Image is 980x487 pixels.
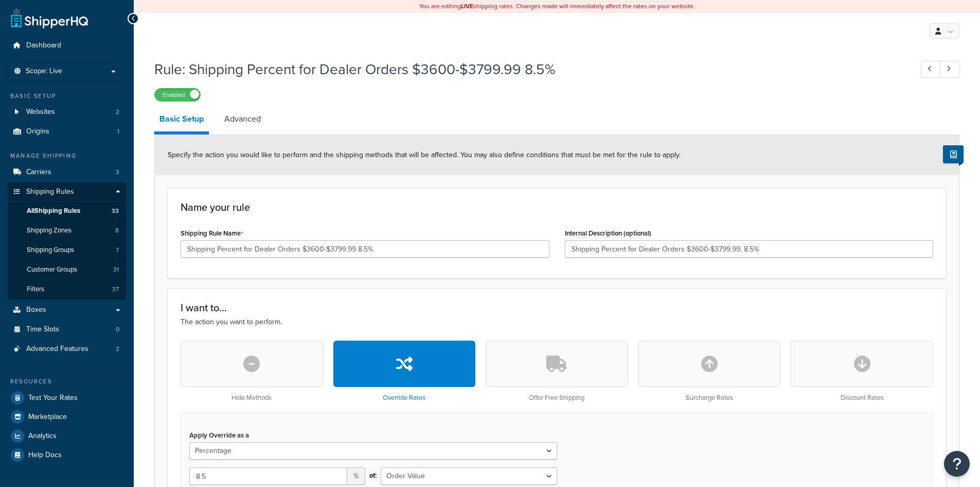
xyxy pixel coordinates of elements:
span: 7 [116,246,119,255]
span: 3 [116,168,119,177]
a: Shipping Groups7 [8,241,126,260]
span: Filters [27,285,44,294]
a: Time Slots0 [8,320,126,339]
span: Dashboard [26,41,61,50]
a: Websites2 [8,103,126,122]
div: Surcharge Rates [638,341,781,402]
span: 0 [116,325,119,334]
span: Test Your Rates [28,394,78,402]
div: Discount Rates [791,341,933,402]
li: Customer Groups [8,260,126,279]
a: Test Your Rates [8,389,126,407]
span: 31 [113,265,119,274]
div: Override Rates [333,341,476,402]
span: Time Slots [26,325,59,334]
label: Enabled [155,89,200,101]
a: Analytics [8,427,126,445]
label: Apply Override as a [189,431,249,439]
span: Shipping Groups [27,246,74,255]
a: Shipping Zones8 [8,221,126,240]
a: Dashboard [8,36,126,55]
span: 37 [112,285,119,294]
a: Advanced Features2 [8,340,126,359]
div: Manage Shipping [8,152,126,160]
li: Websites [8,103,126,122]
span: Carriers [26,168,51,177]
span: Shipping Rules [26,188,74,196]
a: Help Docs [8,446,126,464]
span: Help Docs [28,451,62,460]
span: 2 [116,345,119,354]
span: Boxes [26,306,46,314]
h1: Rule: Shipping Percent for Dealer Orders $3600-$3799.99 8.5% [154,59,902,79]
span: Advanced Features [26,345,88,354]
a: Marketplace [8,408,126,426]
span: Marketplace [28,413,67,422]
span: Customer Groups [27,265,77,274]
a: Basic Setup [154,107,209,135]
span: Specify the action you would like to perform and the shipping methods that will be affected. You ... [168,149,681,160]
span: Scope: Live [26,67,62,76]
button: Show Help Docs [943,145,964,163]
a: Advanced [219,107,266,131]
li: Shipping Zones [8,221,126,240]
li: Filters [8,280,126,299]
a: Shipping Rules [8,182,126,201]
span: Websites [26,108,55,116]
div: Hide Methods [181,341,323,402]
li: Advanced Features [8,340,126,359]
a: Carriers3 [8,163,126,182]
span: 2 [116,108,119,116]
span: 33 [112,207,119,215]
a: Boxes [8,300,126,320]
li: Shipping Groups [8,241,126,260]
span: 8 [115,226,119,235]
span: All Shipping Rules [27,207,80,215]
b: LIVE [461,2,473,11]
span: Origins [26,127,49,136]
li: Carriers [8,163,126,182]
a: Next Record [940,61,960,78]
h3: Name your rule [181,201,933,213]
span: % [347,467,365,485]
a: Customer Groups31 [8,260,126,279]
div: Resources [8,377,126,386]
a: Previous Record [921,61,941,78]
span: Analytics [28,432,57,441]
span: Shipping Zones [27,226,72,235]
a: Filters37 [8,280,126,299]
span: of: [369,468,377,483]
div: Basic Setup [8,92,126,100]
a: Origins1 [8,122,126,141]
label: Internal Description (optional) [565,229,651,237]
li: Shipping Rules [8,182,126,300]
li: Time Slots [8,320,126,339]
span: 1 [117,127,119,136]
label: Shipping Rule Name [181,229,243,238]
li: Origins [8,122,126,141]
h3: I want to... [181,302,933,313]
div: Offer Free Shipping [486,341,628,402]
p: The action you want to perform. [181,316,933,328]
button: Open Resource Center [944,451,970,477]
a: AllShipping Rules33 [8,201,126,221]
